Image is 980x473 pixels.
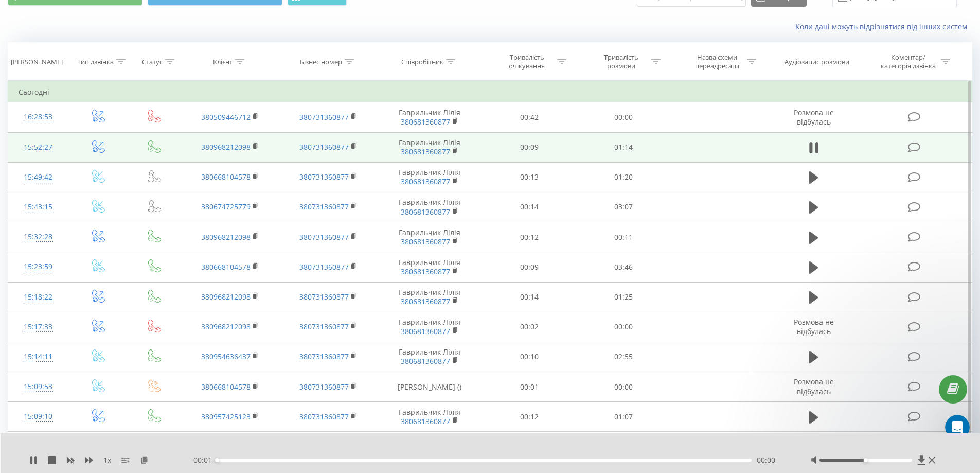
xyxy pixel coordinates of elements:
div: Бізнес номер [300,58,342,66]
a: 380731360877 [299,262,349,272]
a: 380731360877 [299,172,349,182]
td: 00:00 [577,102,671,132]
a: 380968212098 [201,322,251,331]
div: Тип дзвінка [77,58,114,66]
a: 380731360877 [299,352,349,361]
td: 00:00 [577,372,671,402]
td: 00:10 [483,342,577,372]
a: 380731360877 [299,322,349,331]
div: 15:09:53 [19,377,58,397]
div: Тривалість очікування [500,53,555,71]
iframe: Intercom live chat [945,415,970,440]
a: 380668104578 [201,172,251,182]
td: Гаврильчик Лілія [377,252,483,282]
td: 00:14 [483,192,577,222]
a: 380681360877 [401,207,450,217]
a: 380681360877 [401,356,450,366]
span: Розмова не відбулась [794,108,834,127]
a: Коли дані можуть відрізнятися вiд інших систем [795,22,972,31]
td: 00:11 [577,222,671,252]
td: 03:46 [577,252,671,282]
a: 380681360877 [401,147,450,156]
td: 00:14 [483,282,577,312]
a: 380731360877 [299,292,349,302]
td: Гаврильчик Лілія [377,132,483,162]
a: 380731360877 [299,142,349,152]
div: Коментар/категорія дзвінка [878,53,938,71]
a: 380681360877 [401,237,450,247]
td: 00:12 [483,402,577,432]
div: [PERSON_NAME] [11,58,63,66]
span: - 00:01 [191,455,217,465]
a: 380681360877 [401,296,450,306]
div: Тривалість розмови [594,53,649,71]
div: Клієнт [213,58,233,66]
span: Розмова не відбулась [794,377,834,396]
span: 00:00 [757,455,775,465]
a: 380968212098 [201,292,251,302]
div: 15:32:28 [19,227,58,247]
td: 00:21 [483,432,577,462]
td: Сьогодні [8,82,972,102]
a: 380681360877 [401,326,450,336]
a: 380681360877 [401,177,450,186]
td: 01:20 [577,162,671,192]
a: 380731360877 [299,232,349,242]
td: 01:25 [577,282,671,312]
div: 15:52:27 [19,137,58,157]
a: 380668104578 [201,382,251,392]
div: 15:49:42 [19,167,58,187]
td: Гаврильчик Лілія [377,402,483,432]
td: 02:55 [577,342,671,372]
span: Розмова не відбулась [794,317,834,336]
div: Аудіозапис розмови [785,58,849,66]
a: 380681360877 [401,117,450,127]
td: Гаврильчик Лілія [377,432,483,462]
a: 380954636437 [201,352,251,361]
td: Гаврильчик Лілія [377,342,483,372]
a: 380731360877 [299,412,349,422]
td: 00:01 [483,372,577,402]
td: 00:13 [483,162,577,192]
div: Accessibility label [864,458,868,462]
a: 380731360877 [299,202,349,212]
div: Назва схеми переадресації [689,53,744,71]
td: Гаврильчик Лілія [377,162,483,192]
div: Співробітник [401,58,443,66]
a: 380731360877 [299,112,349,122]
div: 15:43:15 [19,197,58,217]
td: 01:14 [577,132,671,162]
a: 380668104578 [201,262,251,272]
td: 00:02 [483,312,577,342]
a: 380968212098 [201,142,251,152]
td: 00:42 [483,102,577,132]
td: Гаврильчик Лілія [377,192,483,222]
a: 380509446712 [201,112,251,122]
div: 15:14:11 [19,347,58,367]
div: 15:23:59 [19,257,58,277]
a: 380681360877 [401,267,450,276]
td: Гаврильчик Лілія [377,282,483,312]
td: Гаврильчик Лілія [377,312,483,342]
td: 00:09 [483,132,577,162]
a: 380674725779 [201,202,251,212]
td: Гаврильчик Лілія [377,222,483,252]
a: 380957425123 [201,412,251,422]
td: 00:09 [483,252,577,282]
td: 00:00 [577,432,671,462]
div: Accessibility label [215,458,219,462]
a: 380681360877 [401,416,450,426]
td: 00:00 [577,312,671,342]
div: 15:09:10 [19,407,58,427]
td: Гаврильчик Лілія [377,102,483,132]
span: 1 x [103,455,111,465]
div: 15:18:22 [19,287,58,307]
td: [PERSON_NAME] () [377,372,483,402]
div: 15:17:33 [19,317,58,337]
td: 01:07 [577,402,671,432]
a: 380731360877 [299,382,349,392]
div: 16:28:53 [19,107,58,127]
td: 00:12 [483,222,577,252]
div: Статус [142,58,163,66]
a: 380968212098 [201,232,251,242]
